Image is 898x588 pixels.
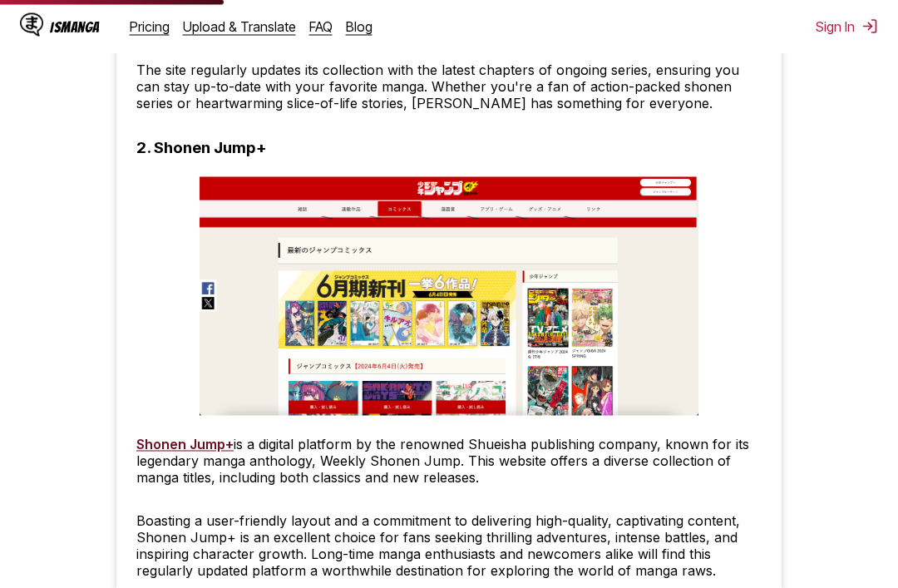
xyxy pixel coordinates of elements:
[309,18,333,35] a: FAQ
[816,18,878,35] button: Sign In
[183,18,296,35] a: Upload & Translate
[861,18,878,35] img: Sign out
[136,436,762,486] p: is a digital platform by the renowned Shueisha publishing company, known for its legendary manga ...
[136,436,234,452] a: Shonen Jump+
[20,13,43,37] img: IsManga Logo
[20,13,130,40] a: IsManga LogoIsManga
[136,62,762,111] p: The site regularly updates its collection with the latest chapters of ongoing series, ensuring yo...
[50,19,100,35] div: IsManga
[136,138,267,157] h3: 2. Shonen Jump+
[130,18,170,35] a: Pricing
[200,177,698,417] img: Shonen Jump+
[136,512,762,579] p: Boasting a user-friendly layout and a commitment to delivering high-quality, captivating content,...
[346,18,373,35] a: Blog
